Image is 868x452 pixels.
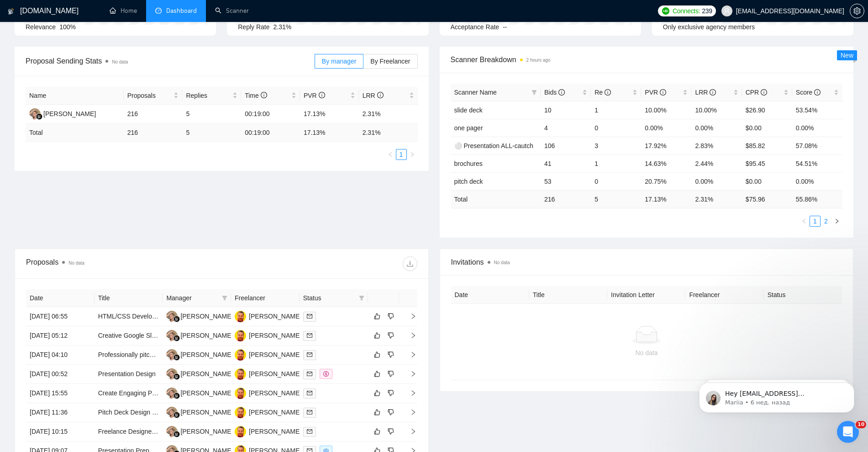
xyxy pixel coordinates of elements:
[388,409,394,416] span: dislike
[143,4,160,21] button: Главная
[673,6,700,16] span: Connects:
[850,7,864,15] a: setting
[166,408,233,415] a: VZ[PERSON_NAME]
[124,105,183,124] td: 216
[157,296,171,310] button: Отправить сообщение…
[26,5,41,20] img: Profile image for Dima
[249,426,301,436] div: [PERSON_NAME]
[591,172,641,190] td: 0
[43,109,96,119] div: [PERSON_NAME]
[410,152,415,157] span: right
[235,312,301,319] a: JN[PERSON_NAME]
[160,4,177,20] div: Закрыть
[372,388,383,399] button: like
[451,23,500,31] span: Acceptance Rate
[799,216,810,227] li: Previous Page
[26,124,124,142] td: Total
[26,403,95,422] td: [DATE] 11:36
[26,307,95,326] td: [DATE] 06:55
[388,313,394,320] span: dislike
[163,289,231,307] th: Manager
[26,384,95,403] td: [DATE] 15:55
[249,311,301,321] div: [PERSON_NAME]
[180,407,233,417] div: [PERSON_NAME]
[40,135,168,332] div: loremi dolo, sitametc ad elitse doeius, te incididuntu laboreet dolo magnaal e adminimv quis.... ...
[451,286,529,304] th: Date
[36,113,42,120] img: gigradar-bm.png
[541,172,591,190] td: 53
[249,388,301,398] div: [PERSON_NAME]
[403,351,416,358] span: right
[691,119,742,137] td: 0.00%
[370,58,410,65] span: By Freelancer
[235,311,246,322] img: JN
[691,154,742,172] td: 2.44%
[300,124,359,142] td: 17.13 %
[21,27,35,42] img: Profile image for Mariia
[15,102,69,108] div: Dima • 3 дн. назад
[26,346,95,365] td: [DATE] 04:10
[814,89,821,96] span: info-circle
[95,384,163,403] td: Create Engaging PowerPoint Presentation for Investors
[26,256,221,271] div: Proposals
[641,172,691,190] td: 20.75%
[124,124,183,142] td: 216
[372,368,383,379] button: like
[372,330,383,341] button: like
[594,89,611,96] span: Re
[43,299,51,307] button: Добавить вложение
[155,7,162,14] span: dashboard
[685,286,763,304] th: Freelancer
[494,260,510,265] span: No data
[95,422,163,441] td: Freelance Designer to Visualize Sketches, Presentations, and Product Concepts
[98,332,215,339] a: Creative Google Slides Designer Needed
[695,89,716,96] span: LRR
[166,351,233,358] a: VZ[PERSON_NAME]
[530,85,539,99] span: filter
[26,326,95,346] td: [DATE] 05:12
[385,149,396,160] li: Previous Page
[792,101,842,119] td: 53.54%
[856,421,866,428] span: 10
[454,160,483,167] a: brochures
[7,36,175,117] div: Dima говорит…
[541,154,591,172] td: 41
[307,409,312,415] span: mail
[307,352,312,357] span: mail
[792,172,842,190] td: 0.00%
[834,218,840,224] span: right
[385,349,396,360] button: dislike
[837,421,859,443] iframe: To enrich screen reader interactions, please activate Accessibility in Grammarly extension settings
[591,137,641,154] td: 3
[591,119,641,137] td: 0
[322,58,356,65] span: By manager
[174,431,180,437] img: gigradar-bm.png
[110,7,137,15] a: homeHome
[792,190,842,208] td: 55.86 %
[235,426,246,437] img: JN
[166,7,197,15] span: Dashboard
[799,216,810,227] button: left
[359,105,418,124] td: 2.31%
[372,349,383,360] button: like
[98,351,189,358] a: Professionally pitch deck design
[14,299,21,307] button: Средство выбора эмодзи
[14,19,169,49] div: message notification from Mariia, 6 нед. назад. Hey 8777931@gmail.com, Looks like your Upwork age...
[454,124,483,132] a: one pager
[166,311,178,322] img: VZ
[180,350,233,360] div: [PERSON_NAME]
[396,149,407,160] li: 1
[235,349,246,361] img: JN
[26,55,315,67] span: Proposal Sending Stats
[166,426,178,437] img: VZ
[112,59,128,64] span: No data
[372,407,383,418] button: like
[810,216,821,227] li: 1
[7,8,175,36] div: 8777931@gmail.com говорит…
[174,354,180,361] img: gigradar-bm.png
[249,407,301,417] div: [PERSON_NAME]
[403,256,417,271] button: download
[166,388,178,399] img: VZ
[541,101,591,119] td: 10
[235,408,301,415] a: JN[PERSON_NAME]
